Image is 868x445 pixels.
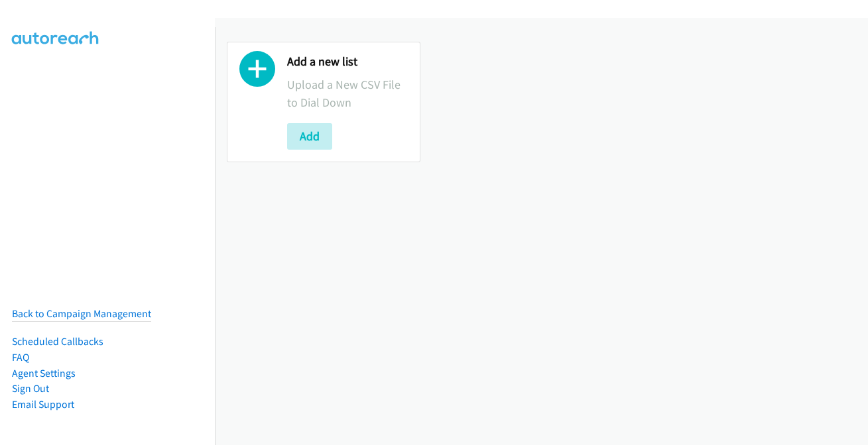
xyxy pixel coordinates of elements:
p: Upload a New CSV File to Dial Down [287,75,408,111]
h2: Add a new list [287,54,408,70]
button: Add [287,123,332,150]
a: Sign Out [12,382,49,395]
a: Back to Campaign Management [12,307,151,320]
a: FAQ [12,351,29,364]
a: Agent Settings [12,367,76,379]
a: Email Support [12,398,74,411]
a: Scheduled Callbacks [12,335,103,348]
